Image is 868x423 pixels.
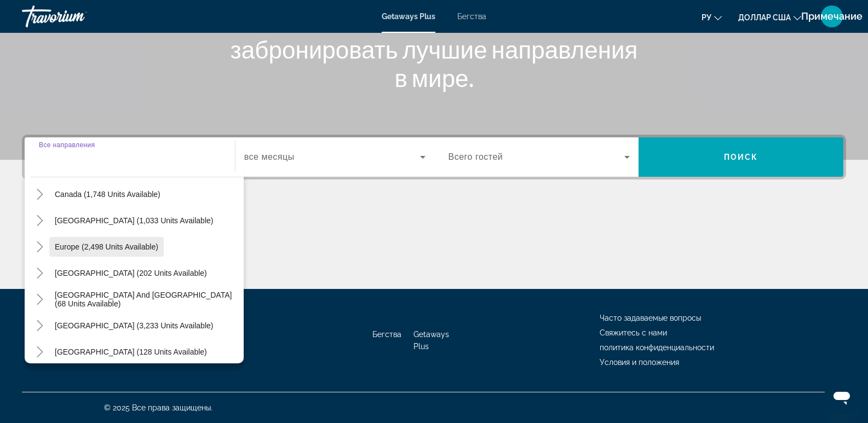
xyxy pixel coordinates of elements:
a: Свяжитесь с нами [600,328,667,337]
button: Canada (1,748 units available) [49,184,166,204]
a: Условия и положения [600,358,679,367]
button: [GEOGRAPHIC_DATA] (202 units available) [49,263,212,283]
a: политика конфиденциальности [600,343,714,352]
h1: Поможем вам найти и забронировать лучшие направления в мире. [229,7,640,92]
button: Меню пользователя [818,5,846,28]
span: [GEOGRAPHIC_DATA] (1,033 units available) [55,216,213,225]
span: [GEOGRAPHIC_DATA] (202 units available) [55,269,207,277]
button: Toggle South America (3,233 units available) [30,316,49,335]
button: Toggle Australia (202 units available) [30,264,49,283]
div: Виджет поиска [25,137,843,177]
button: Toggle Canada (1,748 units available) [30,185,49,204]
span: Поиск [724,153,758,161]
span: Всего гостей [449,152,503,161]
a: Бегства [457,12,486,21]
button: [GEOGRAPHIC_DATA] (3,233 units available) [49,316,219,335]
button: Europe (2,498 units available) [49,237,164,257]
button: Изменить валюту [738,9,801,25]
button: Toggle Europe (2,498 units available) [30,237,49,257]
font: Примечание [801,10,863,22]
font: ру [702,13,711,22]
a: Getaways Plus [382,12,435,21]
button: Toggle South Pacific and Oceania (68 units available) [30,290,49,309]
a: Getaways Plus [413,330,449,351]
iframe: Кнопка запуска окна обмена сообщениями [824,379,859,414]
font: доллар США [738,13,791,22]
span: [GEOGRAPHIC_DATA] (128 units available) [55,347,207,356]
button: [GEOGRAPHIC_DATA] (1,033 units available) [49,211,219,230]
font: © 2025 Все права защищены. [104,403,212,412]
button: [GEOGRAPHIC_DATA] and [GEOGRAPHIC_DATA] (68 units available) [49,289,244,309]
span: [GEOGRAPHIC_DATA] (3,233 units available) [55,321,213,330]
a: Бегства [372,330,401,339]
span: Все направления [39,141,95,148]
button: Изменить язык [702,9,722,25]
button: [GEOGRAPHIC_DATA] (128 units available) [49,342,212,362]
span: [GEOGRAPHIC_DATA] and [GEOGRAPHIC_DATA] (68 units available) [55,291,238,308]
a: Часто задаваемые вопросы [600,314,701,322]
button: Toggle Central America (128 units available) [30,343,49,362]
button: Toggle Caribbean & Atlantic Islands (1,033 units available) [30,211,49,230]
button: Поиск [639,137,843,177]
a: Травориум [22,2,131,31]
span: Europe (2,498 units available) [55,242,158,251]
span: все месяцы [244,152,295,161]
span: Canada (1,748 units available) [55,190,160,199]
